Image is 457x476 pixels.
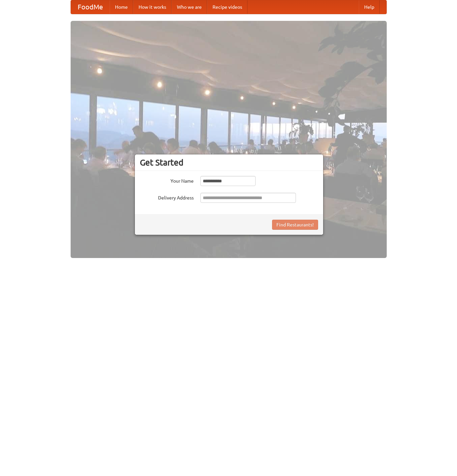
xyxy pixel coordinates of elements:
[140,193,194,201] label: Delivery Address
[172,0,207,14] a: Who we are
[133,0,172,14] a: How it works
[110,0,133,14] a: Home
[207,0,247,14] a: Recipe videos
[272,220,318,230] button: Find Restaurants!
[140,157,318,168] h3: Get Started
[71,0,110,14] a: FoodMe
[359,0,380,14] a: Help
[140,176,194,184] label: Your Name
